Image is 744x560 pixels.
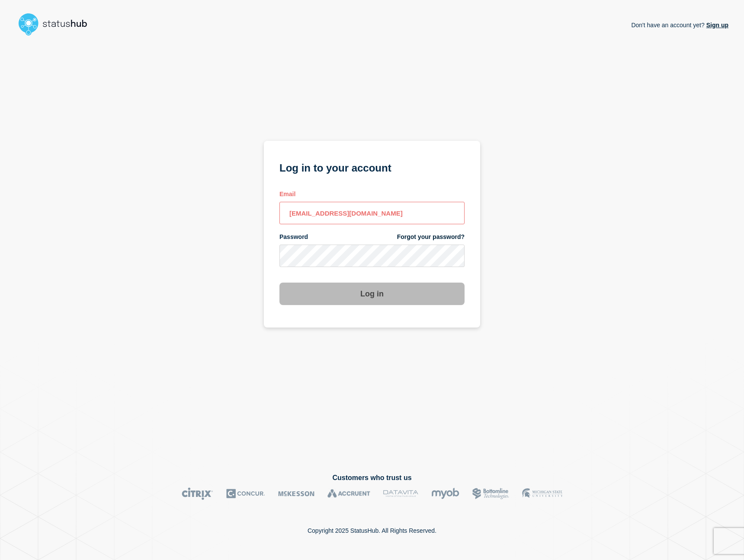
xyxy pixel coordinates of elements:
p: Copyright 2025 StatusHub. All Rights Reserved. [308,527,436,534]
span: Email [279,190,295,198]
img: Concur logo [226,487,265,500]
a: Forgot your password? [397,233,465,241]
img: MSU logo [522,487,562,500]
img: McKesson logo [278,487,314,500]
button: Log in [279,283,465,305]
img: Citrix logo [182,487,213,500]
img: DataVita logo [383,487,418,500]
img: Bottomline logo [472,487,509,500]
p: Don't have an account yet? [631,15,728,35]
h2: Customers who trust us [16,474,728,482]
h1: Log in to your account [279,159,465,175]
input: email input [279,202,465,224]
span: Password [279,233,308,241]
img: StatusHub logo [16,10,98,38]
img: Accruent logo [327,487,370,500]
img: myob logo [431,487,459,500]
a: Sign up [705,22,728,29]
input: password input [279,245,465,267]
